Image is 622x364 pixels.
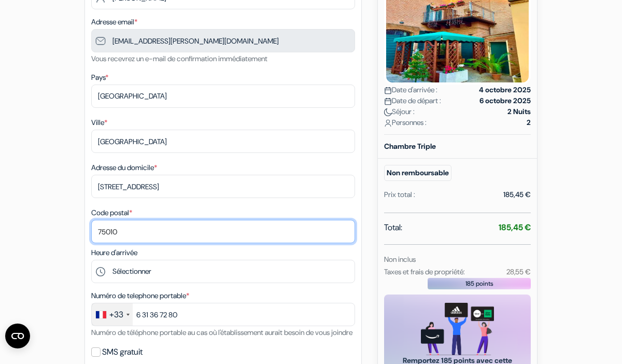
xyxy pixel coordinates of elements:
[384,106,415,117] span: Séjour :
[91,29,355,52] input: Entrer adresse e-mail
[479,95,531,106] strong: 6 octobre 2025
[91,207,132,218] label: Code postal
[384,142,436,151] b: Chambre Triple
[384,255,416,264] small: Non inclus
[499,222,531,233] strong: 185,45 €
[384,108,392,116] img: moon.svg
[384,85,437,95] span: Date d'arrivée :
[91,54,267,63] small: Vous recevrez un e-mail de confirmation immédiatement
[384,221,402,234] span: Total:
[91,290,189,301] label: Numéro de telephone portable
[506,267,531,276] small: 28,55 €
[91,17,137,27] label: Adresse email
[91,72,108,83] label: Pays
[421,303,494,355] img: gift_card_hero_new.png
[91,328,352,337] small: Numéro de téléphone portable au cas où l'établissement aurait besoin de vous joindre
[91,117,107,128] label: Ville
[5,324,30,348] button: Ouvrir le widget CMP
[384,165,451,181] small: Non remboursable
[384,97,392,105] img: calendar.svg
[109,309,123,321] div: +33
[384,95,441,106] span: Date de départ :
[384,119,392,127] img: user_icon.svg
[91,162,157,173] label: Adresse du domicile
[503,189,531,200] div: 185,45 €
[384,87,392,94] img: calendar.svg
[507,106,531,117] strong: 2 Nuits
[91,247,137,258] label: Heure d'arrivée
[91,303,355,326] input: 6 12 34 56 78
[384,117,427,128] span: Personnes :
[465,279,493,288] span: 185 points
[102,345,143,359] label: SMS gratuit
[384,189,415,200] div: Prix total :
[527,117,531,128] strong: 2
[92,303,133,326] div: France: +33
[479,85,531,95] strong: 4 octobre 2025
[384,267,465,276] small: Taxes et frais de propriété:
